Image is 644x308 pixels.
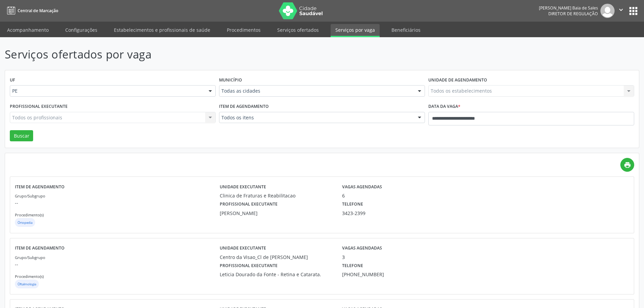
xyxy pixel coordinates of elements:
div: 3 [342,254,425,261]
a: Beneficiários [387,24,425,36]
div: [PERSON_NAME] [220,210,333,217]
div: 3423-2399 [342,210,394,217]
label: Profissional executante [220,199,278,210]
a: print [620,158,634,172]
div: Clinica de Fraturas e Reabilitacao [220,192,333,199]
label: UF [10,75,15,86]
a: Acompanhamento [2,24,53,36]
a: Configurações [61,24,102,36]
p: Serviços ofertados por vaga [5,46,449,63]
label: Data da vaga [428,101,460,112]
i: print [624,161,631,169]
p: -- [15,199,220,206]
label: Item de agendamento [219,101,269,112]
span: Diretor de regulação [548,11,598,17]
span: Todos os itens [221,114,411,121]
img: img [600,4,615,18]
button:  [615,4,627,18]
label: Item de agendamento [15,243,65,254]
small: Procedimento(s) [15,274,44,279]
a: Estabelecimentos e profissionais de saúde [109,24,215,36]
div: Centro da Visao_Cl de [PERSON_NAME] [220,254,333,261]
label: Vagas agendadas [342,243,382,254]
span: Central de Marcação [18,8,58,14]
label: Vagas agendadas [342,182,382,192]
label: Município [219,75,242,86]
div: [PERSON_NAME] Baia de Sales [539,5,598,11]
span: Todas as cidades [221,88,411,94]
small: Grupo/Subgrupo [15,193,45,198]
button: Buscar [10,130,33,142]
label: Unidade executante [220,182,266,192]
label: Telefone [342,199,363,210]
a: Central de Marcação [5,5,58,16]
label: Unidade executante [220,243,266,254]
p: -- [15,261,220,268]
span: PE [12,88,202,94]
small: Grupo/Subgrupo [15,255,45,260]
label: Profissional executante [220,261,278,271]
label: Unidade de agendamento [428,75,487,86]
label: Telefone [342,261,363,271]
label: Profissional executante [10,101,68,112]
small: Ortopedia [18,220,32,225]
i:  [617,6,625,14]
label: Item de agendamento [15,182,65,192]
small: Procedimento(s) [15,212,44,217]
div: [PHONE_NUMBER] [342,271,394,278]
a: Procedimentos [222,24,265,36]
div: Leticia Dourado da Fonte - Retina e Catarata. [220,271,333,278]
button: apps [627,5,639,17]
a: Serviços ofertados [272,24,324,36]
small: Oftalmologia [18,282,36,286]
a: Serviços por vaga [331,24,380,37]
div: 6 [342,192,425,199]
